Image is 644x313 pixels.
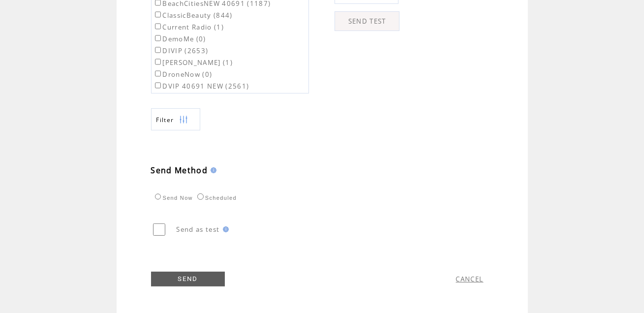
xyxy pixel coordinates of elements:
[153,46,209,55] label: DIVIP (2653)
[155,82,161,89] input: DVIP 40691 NEW (2561)
[155,59,161,65] input: [PERSON_NAME] (1)
[155,193,161,200] input: Send Now
[153,82,249,91] label: DVIP 40691 NEW (2561)
[151,108,200,130] a: Filter
[197,193,204,200] input: Scheduled
[177,225,220,234] span: Send as test
[195,195,237,201] label: Scheduled
[153,11,233,20] label: ClassicBeauty (844)
[335,11,399,31] a: SEND TEST
[153,195,193,201] label: Send Now
[155,23,161,30] input: Current Radio (1)
[155,11,161,18] input: ClassicBeauty (844)
[220,226,229,232] img: help.gif
[179,109,188,131] img: filters.png
[151,165,208,176] span: Send Method
[153,23,224,31] label: Current Radio (1)
[208,167,216,173] img: help.gif
[155,70,161,77] input: DroneNow (0)
[153,58,233,67] label: [PERSON_NAME] (1)
[153,70,213,79] label: DroneNow (0)
[151,272,225,286] a: SEND
[156,116,174,124] span: Show filters
[155,35,161,41] input: DemoMe (0)
[153,34,206,43] label: DemoMe (0)
[155,47,161,53] input: DIVIP (2653)
[456,275,484,283] a: CANCEL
